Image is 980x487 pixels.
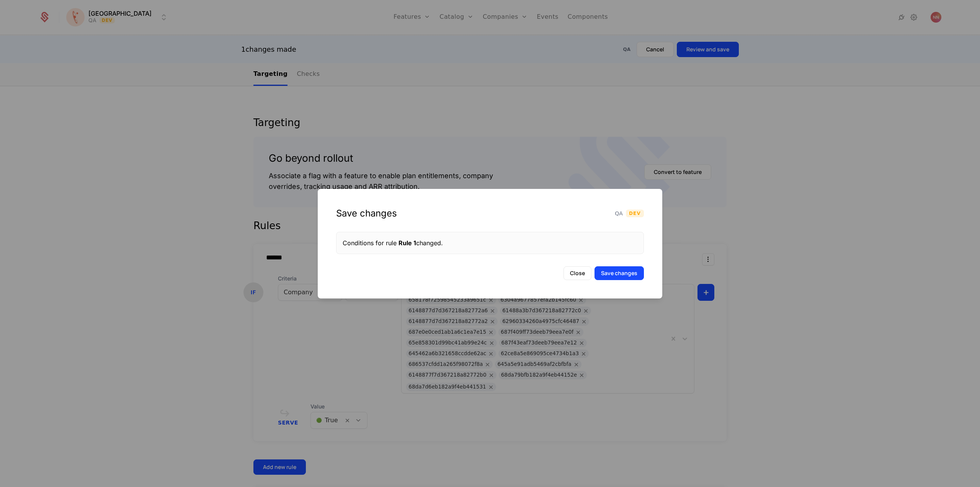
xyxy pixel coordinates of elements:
div: Save changes [336,207,397,220]
span: QA [615,210,623,217]
span: Rule 1 [399,239,416,247]
span: Dev [626,210,644,217]
button: Save changes [595,266,644,280]
button: Close [563,266,591,280]
div: Conditions for rule changed. [343,238,637,248]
